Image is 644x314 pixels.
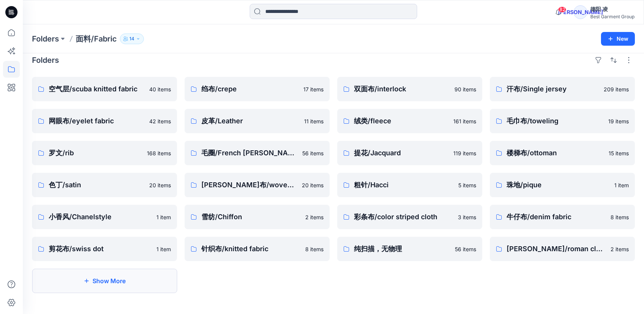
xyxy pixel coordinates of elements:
[32,173,177,197] a: 色丁/satin20 items
[201,148,298,158] p: 毛圈/French [PERSON_NAME]
[507,84,599,94] p: 汗布/Single jersey
[185,77,330,101] a: 绉布/crepe17 items
[337,77,482,101] a: 双面布/interlock90 items
[185,205,330,229] a: 雪纺/Chiffon2 items
[147,149,171,157] p: 168 items
[201,244,301,254] p: 针织布/knitted fabric
[76,33,117,44] p: 面料/Fabric
[490,109,635,133] a: 毛巾布/toweling19 items
[149,85,171,93] p: 40 items
[490,205,635,229] a: 牛仔布/denim fabric8 items
[305,213,324,221] p: 2 items
[49,244,152,254] p: 剪花布/swiss dot
[354,116,449,126] p: 绒类/fleece
[337,237,482,261] a: 纯扫描，无物理56 items
[201,212,301,222] p: 雪纺/Chiffon
[32,109,177,133] a: 网眼布/eyelet fabric42 items
[156,245,171,253] p: 1 item
[611,245,629,253] p: 2 items
[507,244,606,254] p: [PERSON_NAME]/roman cloth
[609,149,629,157] p: 15 items
[574,5,587,19] div: [PERSON_NAME]
[302,149,324,157] p: 56 items
[32,56,59,65] h4: Folders
[558,6,566,13] span: 82
[590,14,634,19] div: Best Garment Group
[305,245,324,253] p: 8 items
[454,85,476,93] p: 90 items
[507,212,606,222] p: 牛仔布/denim fabric
[32,269,177,293] button: Show More
[453,149,476,157] p: 119 items
[354,212,453,222] p: 彩条布/color striped cloth
[185,237,330,261] a: 针织布/knitted fabric8 items
[185,109,330,133] a: 皮革/Leather11 items
[32,205,177,229] a: 小香风/Chanelstyle1 item
[608,117,629,125] p: 19 items
[604,85,629,93] p: 209 items
[458,213,476,221] p: 3 items
[490,141,635,165] a: 楼梯布/ottoman15 items
[453,117,476,125] p: 161 items
[32,237,177,261] a: 剪花布/swiss dot1 item
[201,116,300,126] p: 皮革/Leather
[601,32,635,46] button: New
[354,84,450,94] p: 双面布/interlock
[49,116,145,126] p: 网眼布/eyelet fabric
[49,212,152,222] p: 小香风/Chanelstyle
[354,180,454,190] p: 粗针/Hacci
[490,173,635,197] a: 珠地/pique1 item
[614,181,629,189] p: 1 item
[507,148,604,158] p: 楼梯布/ottoman
[337,141,482,165] a: 提花/Jacquard119 items
[149,181,171,189] p: 20 items
[32,77,177,101] a: 空气层/scuba knitted fabric40 items
[354,244,450,254] p: 纯扫描，无物理
[507,116,604,126] p: 毛巾布/toweling
[507,180,610,190] p: 珠地/pique
[490,77,635,101] a: 汗布/Single jersey209 items
[590,5,634,14] div: 德阳 凌
[458,181,476,189] p: 5 items
[185,141,330,165] a: 毛圈/French [PERSON_NAME]56 items
[129,35,134,43] p: 14
[49,148,142,158] p: 罗文/rib
[32,33,59,44] a: Folders
[201,84,299,94] p: 绉布/crepe
[149,117,171,125] p: 42 items
[490,237,635,261] a: [PERSON_NAME]/roman cloth2 items
[354,148,449,158] p: 提花/Jacquard
[49,84,145,94] p: 空气层/scuba knitted fabric
[337,173,482,197] a: 粗针/Hacci5 items
[201,180,297,190] p: [PERSON_NAME]布/woven fabric
[611,213,629,221] p: 8 items
[49,180,145,190] p: 色丁/satin
[185,173,330,197] a: [PERSON_NAME]布/woven fabric20 items
[303,85,324,93] p: 17 items
[304,117,324,125] p: 11 items
[337,109,482,133] a: 绒类/fleece161 items
[32,141,177,165] a: 罗文/rib168 items
[302,181,324,189] p: 20 items
[455,245,476,253] p: 56 items
[156,213,171,221] p: 1 item
[337,205,482,229] a: 彩条布/color striped cloth3 items
[120,33,144,44] button: 14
